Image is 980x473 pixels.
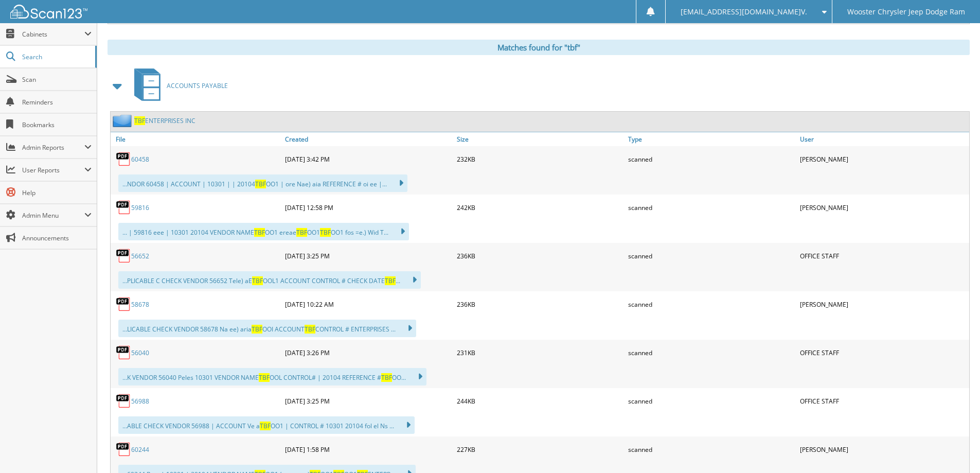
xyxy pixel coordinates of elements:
[320,228,331,237] span: TBF
[626,391,797,411] div: scanned
[296,228,307,237] span: TBF
[118,271,421,289] div: ...PLICABLE C CHECK VENDOR 56652 Tele) aE OOL1 ACCOUNT CONTROL # CHECK DATE ...
[22,75,92,84] span: Scan
[252,325,262,334] span: TBF
[381,373,392,382] span: TBF
[131,300,149,309] a: 58678
[282,132,454,146] a: Created
[131,203,149,212] a: 59816
[116,345,131,360] img: PDF.png
[282,439,454,460] div: [DATE] 1:58 PM
[454,439,626,460] div: 227KB
[282,246,454,266] div: [DATE] 3:25 PM
[116,393,131,409] img: PDF.png
[282,342,454,363] div: [DATE] 3:26 PM
[131,155,149,164] a: 60458
[118,368,426,386] div: ...K VENDOR 56040 Peles 10301 VENDOR NAME OOL CONTROL# | 20104 REFERENCE # OO...
[118,416,415,434] div: ...ABLE CHECK VENDOR 56988 | ACCOUNT Ve a OO1 | CONTROL # 10301 20104 fol el Ns ...
[131,445,149,454] a: 60244
[797,294,969,314] div: [PERSON_NAME]
[626,197,797,218] div: scanned
[797,391,969,411] div: OFFICE STAFF
[305,325,315,334] span: TBF
[454,149,626,169] div: 232KB
[134,116,195,125] a: TBFENTERPRISES INC
[22,98,92,107] span: Reminders
[797,246,969,266] div: OFFICE STAFF
[22,188,92,197] span: Help
[252,276,263,285] span: TBF
[454,294,626,314] div: 236KB
[22,143,84,152] span: Admin Reports
[10,5,87,19] img: scan123-logo-white.svg
[22,30,84,39] span: Cabinets
[797,197,969,218] div: [PERSON_NAME]
[128,65,228,106] a: ACCOUNTS PAYABLE
[116,248,131,264] img: PDF.png
[131,348,149,357] a: 56040
[118,320,416,337] div: ...LICABLE CHECK VENDOR 58678 Na ee) aria OOI ACCOUNT CONTROL # ENTERPRISES ...
[929,424,980,473] iframe: Chat Widget
[626,132,797,146] a: Type
[131,397,149,406] a: 56988
[454,246,626,266] div: 236KB
[118,174,407,192] div: ...NDOR 60458 | ACCOUNT | 10301 | | 20104 OO1 | ore Nae) aia REFERENCE # oi ee |...
[260,422,271,430] span: TBF
[22,52,90,61] span: Search
[111,132,282,146] a: File
[22,120,92,129] span: Bookmarks
[134,116,145,125] span: TBF
[626,246,797,266] div: scanned
[626,439,797,460] div: scanned
[681,9,807,15] span: [EMAIL_ADDRESS][DOMAIN_NAME] V.
[385,276,396,285] span: TBF
[118,223,409,240] div: ... | 59816 eee | 10301 20104 VENDOR NAME OO1 ereae OO1 OO1 fos =e.) Wid T...
[259,373,270,382] span: TBF
[454,391,626,411] div: 244KB
[454,132,626,146] a: Size
[116,200,131,215] img: PDF.png
[282,197,454,218] div: [DATE] 12:58 PM
[626,149,797,169] div: scanned
[116,442,131,457] img: PDF.png
[797,342,969,363] div: OFFICE STAFF
[113,114,134,127] img: folder2.png
[116,296,131,312] img: PDF.png
[797,439,969,460] div: [PERSON_NAME]
[797,132,969,146] a: User
[847,9,965,15] span: Wooster Chrysler Jeep Dodge Ram
[797,149,969,169] div: [PERSON_NAME]
[167,81,228,90] span: ACCOUNTS PAYABLE
[254,228,265,237] span: TBF
[22,211,84,220] span: Admin Menu
[282,391,454,411] div: [DATE] 3:25 PM
[22,234,92,242] span: Announcements
[116,151,131,167] img: PDF.png
[282,149,454,169] div: [DATE] 3:42 PM
[282,294,454,314] div: [DATE] 10:22 AM
[454,197,626,218] div: 242KB
[454,342,626,363] div: 231KB
[108,40,970,55] div: Matches found for "tbf"
[626,342,797,363] div: scanned
[22,166,84,174] span: User Reports
[626,294,797,314] div: scanned
[255,180,266,188] span: TBF
[131,252,149,260] a: 56652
